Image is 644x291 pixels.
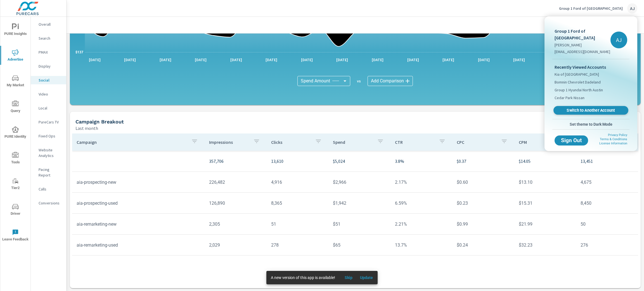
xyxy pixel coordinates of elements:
span: Kia of [GEOGRAPHIC_DATA] [555,71,599,77]
div: AJ [610,32,627,48]
span: Group 1 Hyundai North Austin [555,87,603,93]
p: [EMAIL_ADDRESS][DOMAIN_NAME] [555,49,610,54]
p: Recently Viewed Accounts [555,64,627,70]
span: Switch to Another Account [557,108,625,113]
button: Set theme to Dark Mode [552,119,629,129]
button: Sign Out [555,135,588,145]
span: Sign Out [559,138,584,143]
span: Cedar Park Nissan [555,95,584,101]
a: Terms & Conditions [600,137,627,141]
span: Bomnin Chevrolet Dadeland [555,79,601,85]
p: Group 1 Ford of [GEOGRAPHIC_DATA] [555,28,610,41]
a: Switch to Another Account [553,106,628,115]
a: Privacy Policy [608,133,627,137]
span: Set theme to Dark Mode [555,122,627,127]
p: [PERSON_NAME] [555,42,610,48]
a: License Information [599,142,627,145]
